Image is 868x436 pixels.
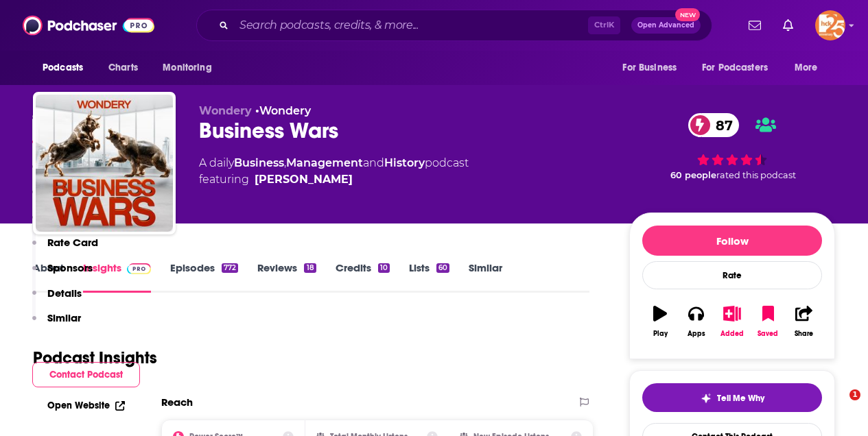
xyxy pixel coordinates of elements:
[815,10,845,40] button: Show profile menu
[785,55,835,81] button: open menu
[99,55,146,81] a: Charts
[795,58,818,77] span: More
[702,113,740,137] span: 87
[363,156,384,169] span: and
[629,104,835,189] div: 87 60 peoplerated this podcast
[642,226,822,256] button: Follow
[32,261,93,287] button: Sponsors
[153,55,229,81] button: open menu
[777,14,799,37] a: Show notifications dropdown
[693,55,788,81] button: open menu
[304,263,316,273] div: 18
[32,287,82,312] button: Details
[199,171,469,188] span: featuring
[720,330,744,338] div: Added
[199,155,469,188] div: A daily podcast
[196,10,712,41] div: Search podcasts, credits, & more...
[588,16,620,34] span: Ctrl K
[642,261,822,289] div: Rate
[469,261,502,293] a: Similar
[161,396,193,409] h2: Reach
[716,170,796,180] span: rated this podcast
[36,95,173,232] img: Business Wars
[815,10,845,40] img: User Profile
[717,393,764,404] span: Tell Me Why
[613,55,694,81] button: open menu
[622,58,677,77] span: For Business
[234,14,588,36] input: Search podcasts, credits, & more...
[815,10,845,40] span: Logged in as kerrifulks
[284,156,286,169] span: ,
[234,156,284,169] a: Business
[384,156,425,169] a: History
[637,22,694,29] span: Open Advanced
[32,362,140,387] button: Contact Podcast
[678,297,714,346] button: Apps
[170,261,238,293] a: Episodes772
[259,104,311,117] a: Wondery
[336,261,390,293] a: Credits10
[750,297,786,346] button: Saved
[701,393,712,404] img: tell me why sparkle
[23,12,154,38] img: Podchaser - Follow, Share and Rate Podcasts
[33,55,101,81] button: open menu
[795,330,813,338] div: Share
[257,261,316,293] a: Reviews18
[436,263,449,273] div: 60
[642,383,822,412] button: tell me why sparkleTell Me Why
[286,156,363,169] a: Management
[675,8,700,21] span: New
[849,389,860,400] span: 1
[378,263,390,273] div: 10
[409,261,449,293] a: Lists60
[688,113,740,137] a: 87
[32,311,81,337] button: Similar
[743,14,766,37] a: Show notifications dropdown
[47,287,82,300] p: Details
[163,58,211,77] span: Monitoring
[821,389,854,422] iframe: Intercom live chat
[108,58,138,77] span: Charts
[688,330,705,338] div: Apps
[786,297,822,346] button: Share
[222,263,238,273] div: 772
[642,297,678,346] button: Play
[255,104,311,117] span: •
[653,330,668,338] div: Play
[631,17,701,34] button: Open AdvancedNew
[714,297,750,346] button: Added
[199,104,252,117] span: Wondery
[758,330,778,338] div: Saved
[47,261,93,274] p: Sponsors
[47,400,125,411] a: Open Website
[670,170,716,180] span: 60 people
[702,58,768,77] span: For Podcasters
[43,58,83,77] span: Podcasts
[255,171,353,188] a: David Brown
[47,311,81,324] p: Similar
